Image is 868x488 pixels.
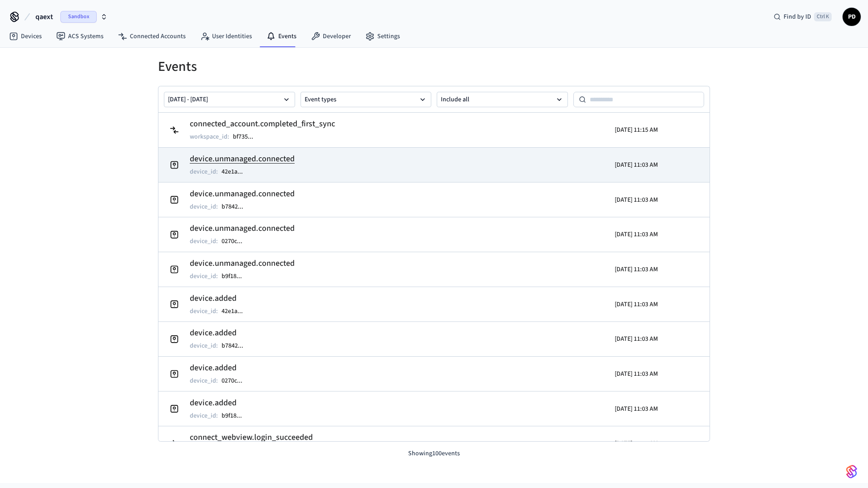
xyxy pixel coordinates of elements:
[784,12,811,21] span: Find by ID
[111,28,193,45] a: Connected Accounts
[615,195,658,204] p: [DATE] 11:03 AM
[843,9,860,25] span: PD
[190,327,252,339] h2: device.added
[190,132,229,141] p: workspace_id :
[766,9,839,25] div: Find by IDCtrl K
[220,340,252,351] button: b7842...
[190,202,218,211] p: device_id :
[35,11,53,22] span: qaext
[615,334,658,344] p: [DATE] 11:03 AM
[190,153,295,165] h2: device.unmanaged.connected
[190,292,252,305] h2: device.added
[615,230,658,239] p: [DATE] 11:03 AM
[814,12,832,21] span: Ctrl K
[190,397,251,409] h2: device.added
[190,118,335,130] h2: connected_account.completed_first_sync
[220,201,252,212] button: b7842...
[220,306,252,317] button: 42e1a...
[301,92,432,107] button: Event types
[358,28,407,45] a: Settings
[158,449,710,458] p: Showing 100 events
[49,28,111,45] a: ACS Systems
[615,160,658,169] p: [DATE] 11:03 AM
[190,167,218,176] p: device_id :
[190,307,218,316] p: device_id :
[220,236,252,247] button: 0270c...
[220,375,252,386] button: 0270c...
[220,166,252,177] button: 42e1a...
[190,237,218,246] p: device_id :
[190,431,313,444] h2: connect_webview.login_succeeded
[2,28,49,45] a: Devices
[193,28,259,45] a: User Identities
[190,376,218,385] p: device_id :
[437,92,568,107] button: Include all
[190,222,295,235] h2: device.unmanaged.connected
[164,92,295,107] button: [DATE] - [DATE]
[259,28,304,45] a: Events
[615,404,658,413] p: [DATE] 11:03 AM
[846,464,857,479] img: SeamLogoGradient.69752ec5.svg
[190,362,252,374] h2: device.added
[304,28,358,45] a: Developer
[615,300,658,309] p: [DATE] 11:03 AM
[190,341,218,350] p: device_id :
[190,411,218,420] p: device_id :
[158,59,710,75] h1: Events
[190,188,295,200] h2: device.unmanaged.connected
[843,8,861,26] button: PD
[615,369,658,378] p: [DATE] 11:03 AM
[220,410,251,421] button: b9f18...
[615,265,658,274] p: [DATE] 11:03 AM
[231,131,262,142] button: bf735...
[190,272,218,281] p: device_id :
[615,439,658,448] p: [DATE] 11:03 AM
[60,11,97,23] span: Sandbox
[615,125,658,134] p: [DATE] 11:15 AM
[190,257,295,270] h2: device.unmanaged.connected
[220,271,251,282] button: b9f18...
